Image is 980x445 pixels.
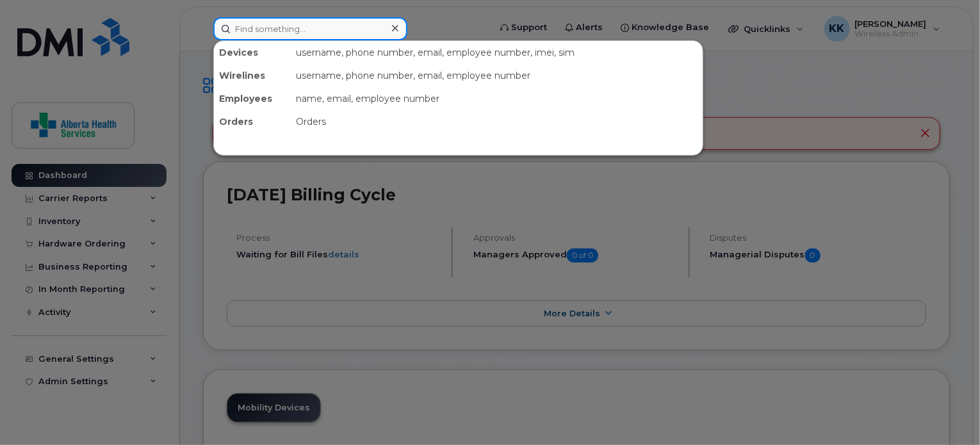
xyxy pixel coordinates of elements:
div: Employees [214,87,291,110]
div: Orders [291,110,703,133]
div: Orders [214,110,291,133]
div: Devices [214,41,291,64]
div: name, email, employee number [291,87,703,110]
div: username, phone number, email, employee number [291,64,703,87]
div: Wirelines [214,64,291,87]
div: username, phone number, email, employee number, imei, sim [291,41,703,64]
